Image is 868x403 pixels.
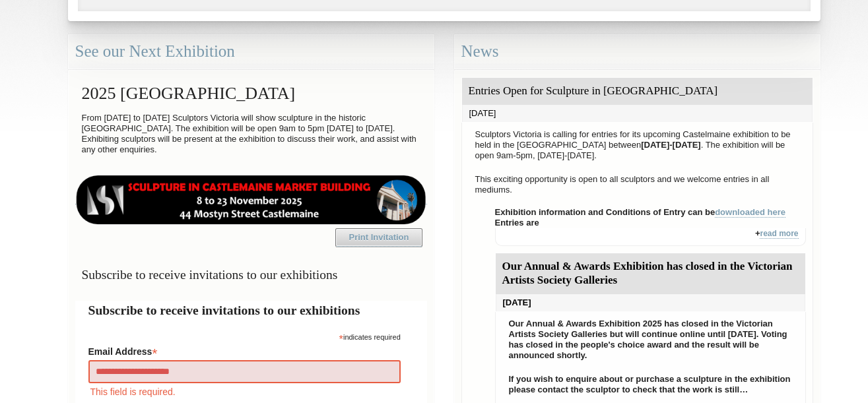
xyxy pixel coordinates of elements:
[496,294,805,311] div: [DATE]
[469,171,806,199] p: This exciting opportunity is open to all sculptors and we welcome entries in all mediums.
[502,315,799,364] p: Our Annual & Awards Exhibition 2025 has closed in the Victorian Artists Society Galleries but wil...
[495,228,806,246] div: +
[75,109,427,158] p: From [DATE] to [DATE] Sculptors Victoria will show sculpture in the historic [GEOGRAPHIC_DATA]. T...
[502,371,799,398] p: If you wish to enquire about or purchase a sculpture in the exhibition please contact the sculpto...
[469,126,806,164] p: Sculptors Victoria is calling for entries for its upcoming Castelmaine exhibition to be held in t...
[641,140,701,150] strong: [DATE]-[DATE]
[496,253,805,294] div: Our Annual & Awards Exhibition has closed in the Victorian Artists Society Galleries
[462,105,813,122] div: [DATE]
[715,207,785,218] a: downloaded here
[88,385,401,399] div: This field is required.
[335,228,422,247] a: Print Invitation
[75,175,427,224] img: castlemaine-ldrbd25v2.png
[75,77,427,109] h2: 2025 [GEOGRAPHIC_DATA]
[88,342,401,358] label: Email Address
[760,229,798,239] a: read more
[88,330,401,342] div: indicates required
[454,34,820,69] div: News
[495,207,786,218] strong: Exhibition information and Conditions of Entry can be
[75,262,427,288] h3: Subscribe to receive invitations to our exhibitions
[68,34,434,69] div: See our Next Exhibition
[462,78,813,105] div: Entries Open for Sculpture in [GEOGRAPHIC_DATA]
[88,301,414,320] h2: Subscribe to receive invitations to our exhibitions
